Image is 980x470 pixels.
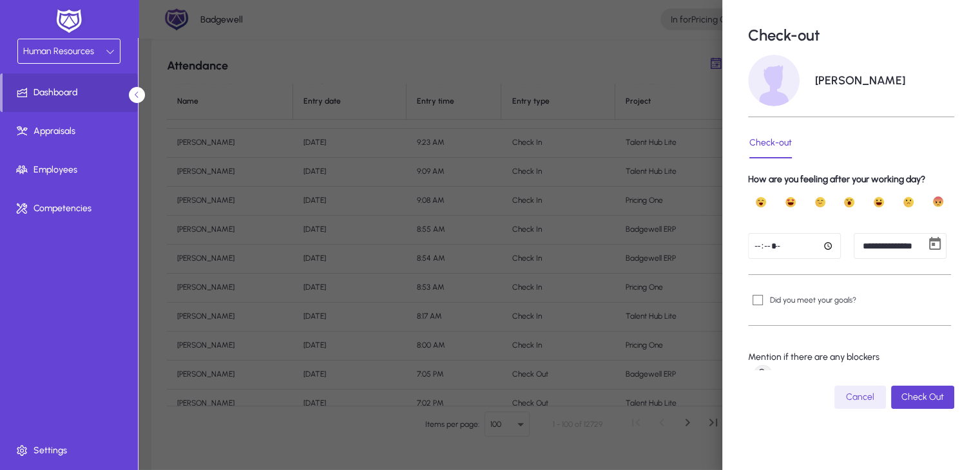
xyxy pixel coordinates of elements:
[3,189,140,228] a: Competencies
[748,26,820,44] p: Check-out
[3,164,140,176] span: Employees
[23,46,94,57] span: Human Resources
[3,202,140,215] span: Competencies
[3,431,140,470] a: Settings
[3,151,140,189] a: Employees
[53,8,85,35] img: white-logo.png
[3,86,138,99] span: Dashboard
[3,112,140,151] a: Appraisals
[3,125,140,138] span: Appraisals
[3,444,140,457] span: Settings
